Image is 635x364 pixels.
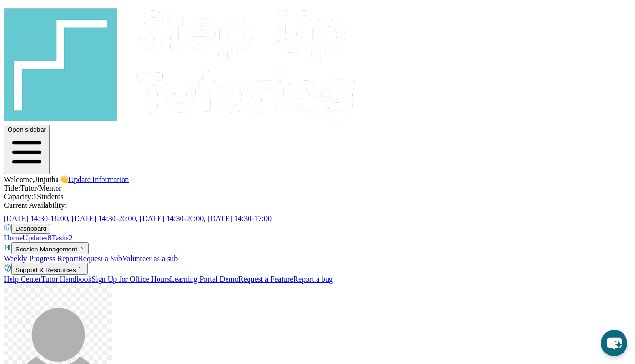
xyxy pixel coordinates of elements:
[4,234,23,242] a: Home
[33,193,63,201] span: 1 Students
[11,263,88,275] button: Support & Resources
[8,126,46,133] span: Open sidebar
[4,215,272,223] span: [DATE] 14:30-18:00, [DATE] 14:30-20:00, [DATE] 14:30-20:00, [DATE] 14:30-17:00
[23,234,51,242] a: Updates8
[23,234,47,242] span: Updates
[69,234,73,242] span: 2
[20,184,62,192] span: Tutor/Mentor
[68,175,137,183] a: Update Information
[4,254,78,262] a: Weekly Progress Report
[4,184,20,192] span: Title:
[78,254,122,262] a: Request a Sub
[15,225,46,232] span: Dashboard
[4,193,33,201] span: Capacity:
[601,330,627,356] button: chat-button
[4,175,68,183] span: Welcome, Jinjutha 👋
[11,224,50,234] button: Dashboard
[91,275,170,283] a: Sign Up for Office Hours
[15,266,76,273] span: Support & Resources
[11,242,89,254] button: Session Management
[4,125,50,174] button: Open sidebar
[52,234,73,242] a: Tasks2
[41,275,92,283] a: Tutor Handbook
[4,275,41,283] a: Help Center
[122,254,178,262] a: Volunteer as a sub
[4,4,356,123] img: logo
[52,234,69,242] span: Tasks
[48,234,52,242] span: 8
[293,275,333,283] a: Report a bug
[129,174,136,182] img: Chevron Right
[170,275,238,283] a: Learning Portal Demo
[15,246,77,253] span: Session Management
[4,201,67,209] span: Current Availability:
[238,275,294,283] a: Request a Feature
[4,215,283,223] a: [DATE] 14:30-18:00, [DATE] 14:30-20:00, [DATE] 14:30-20:00, [DATE] 14:30-17:00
